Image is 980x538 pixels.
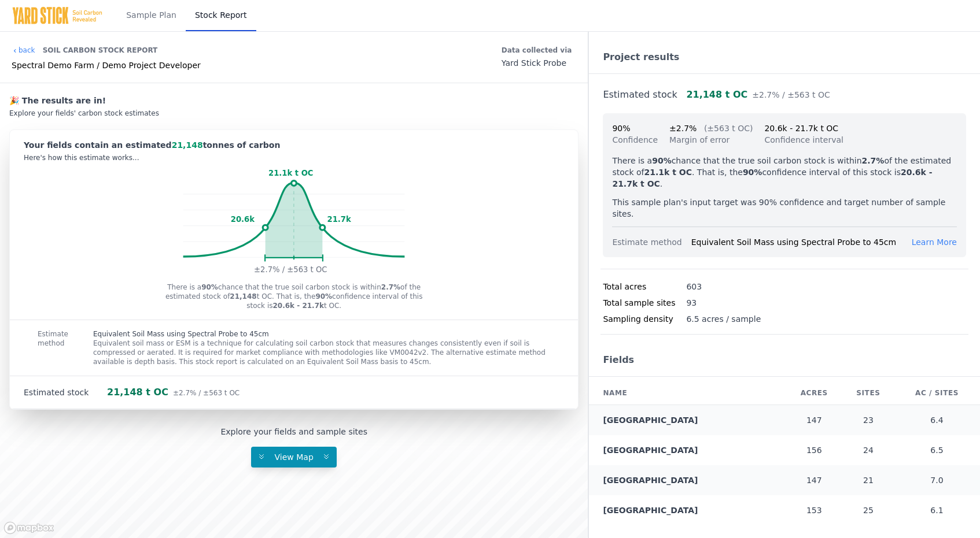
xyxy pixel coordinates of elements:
[691,236,912,248] div: Equivalent Soil Mass using Spectral Probe to 45cm
[894,381,980,405] th: AC / Sites
[12,6,103,25] img: Yard Stick Logo
[894,495,980,525] td: 6.1
[786,381,843,405] th: Acres
[268,452,320,462] span: View Map
[107,385,240,399] div: 21,148 t OC
[173,389,240,397] span: ±2.7% / ±563 t OC
[603,415,698,425] a: [GEOGRAPHIC_DATA]
[786,405,843,436] td: 147
[612,155,957,190] p: There is a chance that the true soil carbon stock is within of the estimated stock of . That is, ...
[786,495,843,525] td: 153
[230,292,256,300] strong: 21,148
[612,168,932,188] strong: 20.6k - 21.7k t OC
[502,43,572,57] div: Data collected via
[172,140,203,150] span: 21,148
[764,134,843,146] div: Confidence interval
[612,236,691,248] div: Estimate method
[220,426,367,437] div: Explore your fields and sample sites
[843,465,894,495] td: 21
[327,215,351,224] tspan: 21.7k
[315,292,332,300] strong: 90%
[752,90,830,99] span: ±2.7% / ±563 t OC
[669,124,697,133] span: ±2.7%
[686,313,761,325] div: 6.5 acres / sample
[272,302,324,310] strong: 20.6k - 21.7k
[862,156,885,165] strong: 2.7%
[786,465,843,495] td: 147
[381,283,400,291] strong: 2.7%
[603,313,686,325] div: Sampling density
[686,297,697,309] div: 93
[612,134,658,146] div: Confidence
[686,281,702,292] div: 603
[764,124,838,133] span: 20.6k - 21.7k t OC
[912,238,957,247] span: Learn More
[603,281,686,292] div: Total acres
[612,196,957,220] p: This sample plan's input target was 90% confidence and target number of sample sites.
[603,476,698,485] a: [GEOGRAPHIC_DATA]
[24,387,107,398] div: Estimated stock
[652,156,672,165] strong: 90%
[603,297,686,309] div: Total sample sites
[612,124,630,133] span: 90%
[894,465,980,495] td: 7.0
[93,339,550,366] p: Equivalent soil mass or ESM is a technique for calculating soil carbon stock that measures change...
[843,405,894,436] td: 23
[93,329,550,339] p: Equivalent Soil Mass using Spectral Probe to 45cm
[743,168,762,177] strong: 90%
[502,57,572,69] div: Yard Stick Probe
[843,381,894,405] th: Sites
[843,435,894,465] td: 24
[231,215,255,224] tspan: 20.6k
[9,109,579,118] div: Explore your fields' carbon stock estimates
[12,46,35,55] a: back
[894,405,980,436] td: 6.4
[603,446,698,455] a: [GEOGRAPHIC_DATA]
[686,88,830,102] div: 21,148 t OC
[201,283,218,291] strong: 90%
[268,169,313,177] tspan: 21.1k t OC
[9,95,579,106] div: 🎉 The results are in!
[603,506,698,515] a: [GEOGRAPHIC_DATA]
[589,381,785,405] th: Name
[786,435,843,465] td: 156
[644,168,692,177] strong: 21.1k t OC
[603,51,679,62] a: Project results
[894,435,980,465] td: 6.5
[704,124,753,133] span: (±563 t OC)
[24,153,564,162] div: Here's how this estimate works...
[12,60,201,71] div: Spectral Demo Farm / Demo Project Developer
[164,283,423,310] p: There is a chance that the true soil carbon stock is within of the estimated stock of t OC. That ...
[589,344,980,377] div: Fields
[254,266,327,274] tspan: ±2.7% / ±563 t OC
[843,495,894,525] td: 25
[43,41,158,60] div: Soil Carbon Stock Report
[603,89,677,100] a: Estimated stock
[251,447,337,467] button: View Map
[10,320,65,376] div: Estimate method
[669,134,753,146] div: Margin of error
[24,139,564,151] div: Your fields contain an estimated tonnes of carbon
